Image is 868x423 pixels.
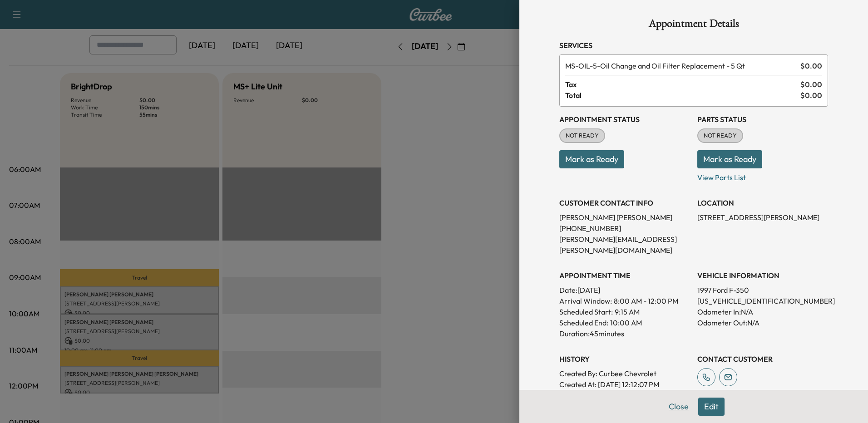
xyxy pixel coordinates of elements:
p: [PERSON_NAME][EMAIL_ADDRESS][PERSON_NAME][DOMAIN_NAME] [559,234,690,256]
span: $ 0.00 [800,79,822,90]
p: Odometer In: N/A [697,306,828,317]
p: Duration: 45 minutes [559,328,690,339]
button: Mark as Ready [697,150,762,168]
h3: CONTACT CUSTOMER [697,354,828,364]
span: Tax [565,79,800,90]
button: Close [663,398,695,416]
p: Date: [DATE] [559,285,690,295]
span: Total [565,90,800,101]
button: Mark as Ready [559,150,624,168]
p: [PERSON_NAME] [PERSON_NAME] [559,212,690,223]
p: 9:15 AM [615,306,640,317]
p: Odometer Out: N/A [697,317,828,328]
span: 8:00 AM - 12:00 PM [614,295,678,306]
span: $ 0.00 [800,60,822,71]
span: NOT READY [560,131,604,140]
span: Oil Change and Oil Filter Replacement - 5 Qt [565,60,797,71]
p: 1997 Ford F-350 [697,285,828,295]
h3: LOCATION [697,197,828,208]
p: View Parts List [697,168,828,183]
p: Arrival Window: [559,295,690,306]
span: $ 0.00 [800,90,822,101]
p: [PHONE_NUMBER] [559,223,690,234]
p: Created By : Curbee Chevrolet [559,368,690,379]
h1: Appointment Details [559,18,828,33]
p: [US_VEHICLE_IDENTIFICATION_NUMBER] [697,295,828,306]
h3: Parts Status [697,114,828,125]
h3: VEHICLE INFORMATION [697,270,828,281]
p: Scheduled End: [559,317,608,328]
h3: Appointment Status [559,114,690,125]
h3: CUSTOMER CONTACT INFO [559,197,690,208]
p: 10:00 AM [610,317,642,328]
h3: APPOINTMENT TIME [559,270,690,281]
span: NOT READY [698,131,742,140]
button: Edit [698,398,725,416]
p: [STREET_ADDRESS][PERSON_NAME] [697,212,828,223]
h3: History [559,354,690,364]
h3: Services [559,40,828,51]
p: Scheduled Start: [559,306,613,317]
p: Created At : [DATE] 12:12:07 PM [559,379,690,390]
